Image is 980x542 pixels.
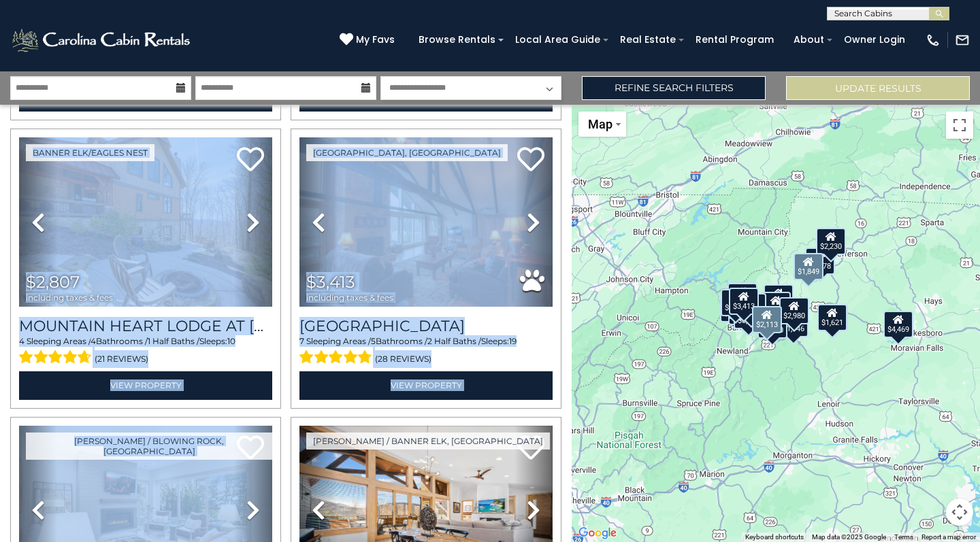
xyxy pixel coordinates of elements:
a: Owner Login [837,29,912,50]
a: Refine Search Filters [582,76,766,100]
a: Add to favorites [237,146,264,175]
span: 4 [91,336,96,346]
a: About [787,29,831,50]
div: $2,980 [779,297,809,324]
span: including taxes & fees [26,293,113,302]
button: Change map style [578,112,626,137]
span: $3,413 [306,272,355,292]
a: [PERSON_NAME] / Banner Elk, [GEOGRAPHIC_DATA] [306,433,550,450]
h3: Majestic Mountain Haus [299,317,553,335]
a: [GEOGRAPHIC_DATA], [GEOGRAPHIC_DATA] [306,144,508,161]
img: White-1-2.png [10,27,194,54]
span: 5 [371,336,376,346]
a: [GEOGRAPHIC_DATA] [299,317,553,335]
div: $3,699 [728,283,757,310]
a: Local Area Guide [508,29,607,50]
span: My Favs [356,33,395,47]
img: thumbnail_163276095.jpeg [299,137,553,307]
button: Map camera controls [946,498,973,526]
span: 19 [509,336,517,346]
button: Keyboard shortcuts [745,532,804,542]
div: $1,849 [794,253,823,280]
a: Add to favorites [517,146,544,175]
a: My Favs [340,33,398,48]
a: Report a map error [921,533,976,541]
span: 2 Half Baths / [427,336,481,346]
div: $3,413 [729,288,759,315]
div: $2,113 [752,305,782,333]
span: (28 reviews) [375,350,431,368]
span: 1 Half Baths / [148,336,199,346]
span: $2,807 [26,272,80,292]
span: 10 [227,336,235,346]
div: $8,066 [734,302,764,329]
span: 7 [299,336,304,346]
div: $3,096 [761,292,791,319]
img: mail-regular-white.png [955,33,970,48]
div: $1,305 [726,282,756,309]
a: Terms (opens in new tab) [894,533,913,541]
img: thumbnail_163263019.jpeg [19,137,272,307]
a: Browse Rentals [412,29,502,50]
a: Mountain Heart Lodge at [GEOGRAPHIC_DATA] [19,317,272,335]
span: Map [588,117,612,131]
a: Open this area in Google Maps (opens a new window) [575,524,620,542]
div: $1,621 [817,304,847,331]
span: Map data ©2025 Google [812,533,886,541]
div: $4,998 [736,293,766,320]
a: [PERSON_NAME] / Blowing Rock, [GEOGRAPHIC_DATA] [26,433,272,460]
div: Sleeping Areas / Bathrooms / Sleeps: [299,335,553,368]
a: Banner Elk/Eagles Nest [26,144,154,161]
div: $2,443 [721,289,751,316]
a: Rental Program [689,29,781,50]
button: Update Results [786,76,970,100]
span: 4 [19,336,24,346]
div: $2,230 [816,227,846,254]
a: View Property [299,371,553,399]
div: $3,448 [764,284,794,311]
div: Sleeping Areas / Bathrooms / Sleeps: [19,335,272,368]
span: (21 reviews) [95,350,148,368]
h3: Mountain Heart Lodge at Eagles Nest [19,317,272,335]
div: $4,469 [883,310,913,337]
span: including taxes & fees [306,293,393,302]
img: Google [575,524,620,542]
img: phone-regular-white.png [926,33,941,48]
div: $1,346 [779,309,808,337]
a: Real Estate [613,29,683,50]
button: Toggle fullscreen view [946,112,973,139]
div: $2,360 [757,311,787,338]
a: View Property [19,371,272,399]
